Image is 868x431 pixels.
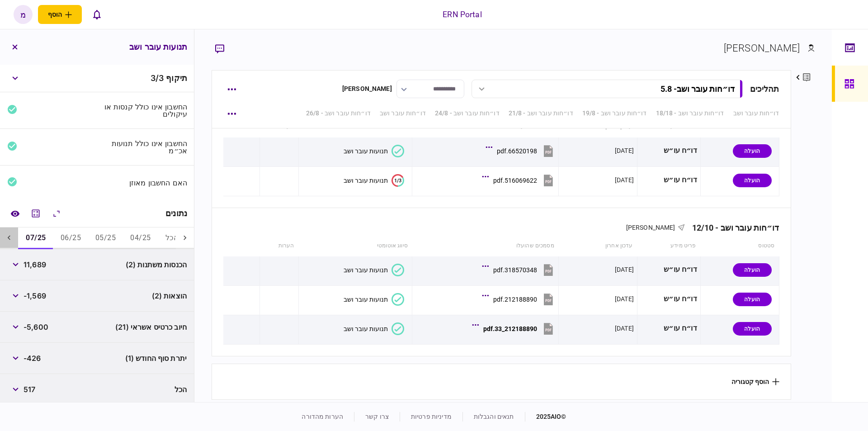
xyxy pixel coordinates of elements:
[394,177,401,183] text: 1/3
[115,322,187,332] span: חיוב כרטיס אשראי (21)
[344,147,388,155] div: תנועות עובר ושב
[656,109,724,118] a: דו״חות עובר ושב - 18/18
[472,80,743,98] button: דו״חות עובר ושב- 5.8
[87,5,106,24] button: פתח רשימת התראות
[380,109,426,118] a: דו״חות עובר ושב
[344,266,388,274] div: תנועות עובר ושב
[443,9,481,20] div: ERN Portal
[733,293,772,306] div: הועלה
[48,205,65,222] button: הרחב\כווץ הכל
[24,322,48,332] span: -5,600
[582,109,647,118] a: דו״חות עובר ושב - 19/8
[474,413,514,420] a: תנאים והגבלות
[615,146,634,155] div: [DATE]
[483,325,537,332] div: 212188890_33.pdf
[19,227,53,249] button: 07/25
[484,260,555,280] button: 318570348.pdf
[299,236,412,256] th: סיווג אוטומטי
[641,170,697,190] div: דו״ח עו״ש
[24,384,35,395] span: 517
[641,260,697,280] div: דו״ח עו״ש
[484,170,555,190] button: 516069622.pdf
[626,224,675,231] span: [PERSON_NAME]
[344,145,404,157] button: תנועות עובר ושב
[493,177,537,184] div: 516069622.pdf
[344,322,404,335] button: תנועות עובר ושב
[7,205,23,222] a: השוואה למסמך
[641,318,697,339] div: דו״ח עו״ש
[125,353,187,364] span: יתרת סוף החודש (1)
[615,175,634,185] div: [DATE]
[700,236,779,256] th: סטטוס
[53,227,88,249] button: 06/25
[166,73,187,83] span: תיקוף
[302,413,343,420] a: הערות מהדורה
[129,43,187,51] h3: תנועות עובר ושב
[342,84,392,94] div: [PERSON_NAME]
[88,227,123,249] button: 05/25
[615,265,634,274] div: [DATE]
[344,293,404,306] button: תנועות עובר ושב
[488,141,555,161] button: 66520198.pdf
[615,324,634,333] div: [DATE]
[660,84,735,94] div: דו״חות עובר ושב - 5.8
[497,147,537,155] div: 66520198.pdf
[641,141,697,161] div: דו״ח עו״ש
[435,109,500,118] a: דו״חות עובר ושב - 24/8
[525,412,566,422] div: © 2025 AIO
[28,205,44,222] button: מחשבון
[24,259,46,270] span: 11,689
[175,384,187,395] span: הכל
[151,73,164,83] span: 3 / 3
[493,296,537,303] div: 212188890.pdf
[474,318,555,339] button: 212188890_33.pdf
[685,223,779,232] div: דו״חות עובר ושב - 12/10
[559,236,637,256] th: עדכון אחרון
[344,264,404,276] button: תנועות עובר ושב
[344,296,388,303] div: תנועות עובר ושב
[733,109,779,118] a: דו״חות עובר ושב
[344,177,388,184] div: תנועות עובר ושב
[38,5,82,24] button: פתח תפריט להוספת לקוח
[637,236,700,256] th: פריט מידע
[724,41,800,56] div: [PERSON_NAME]
[733,174,772,187] div: הועלה
[615,294,634,303] div: [DATE]
[306,109,371,118] a: דו״חות עובר ושב - 26/8
[123,227,158,249] button: 04/25
[152,290,187,301] span: הוצאות (2)
[411,413,452,420] a: מדיניות פרטיות
[509,109,573,118] a: דו״חות עובר ושב - 21/8
[14,5,33,24] button: מ
[259,236,298,256] th: הערות
[641,289,697,309] div: דו״ח עו״ש
[412,236,559,256] th: מסמכים שהועלו
[24,290,46,301] span: -1,569
[344,325,388,332] div: תנועות עובר ושב
[731,378,779,385] button: הוסף קטגוריה
[750,83,779,95] div: תהליכים
[493,266,537,274] div: 318570348.pdf
[24,353,41,364] span: -426
[365,413,389,420] a: צרו קשר
[733,144,772,158] div: הועלה
[165,209,187,218] div: נתונים
[733,322,772,336] div: הועלה
[484,289,555,309] button: 212188890.pdf
[158,227,185,249] button: הכל
[344,174,404,187] button: 1/3תנועות עובר ושב
[126,259,187,270] span: הכנסות משתנות (2)
[101,179,188,186] div: האם החשבון מאוזן
[101,103,188,118] div: החשבון אינו כולל קנסות או עיקולים
[101,140,188,154] div: החשבון אינו כולל תנועות אכ״מ
[733,263,772,277] div: הועלה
